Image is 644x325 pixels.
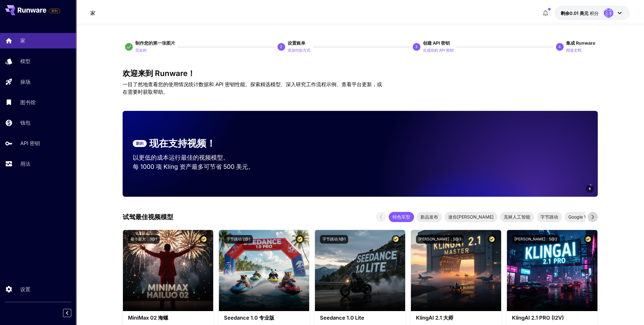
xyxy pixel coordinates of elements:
[135,46,147,54] button: 完全的
[512,235,560,244] button: [PERSON_NAME]：5@2
[604,6,613,20] font: 未定义未定义
[561,10,589,16] font: 剩余0.01 美元
[566,48,581,53] font: 阅读文档
[123,213,173,221] font: 试驾最佳视频模型
[20,37,25,44] font: 家
[149,137,216,149] font: 现在支持视频！
[564,212,596,222] div: Google Veo
[589,186,591,191] span: 6
[131,237,157,241] font: 最小最大：3@1
[20,161,30,167] font: 用法
[224,235,253,244] button: 字节跳动:2@1
[561,10,599,16] div: -0.0053美元
[90,9,95,17] nav: 面包屑
[444,212,497,222] div: 迷你[PERSON_NAME]
[392,235,400,244] button: 认证模型——经过审查，具有最佳性能，并包含商业许可证。
[423,48,454,53] font: 生成你的 API 密钥
[507,230,597,311] img: 替代
[136,141,143,146] font: 新的
[128,235,160,244] button: 最小最大：3@1
[322,237,346,241] font: 字节跳动:1@1
[558,45,561,49] font: 4
[500,212,534,222] div: 克林人工智能
[226,237,250,241] font: 字节跳动:2@1
[123,230,213,311] img: 替代
[416,315,453,321] font: KlingAI 2.1 大师
[320,235,348,244] button: 字节跳动:1@1
[123,81,382,95] font: 一目了然地查看您的使用情况统计数据和 API 密钥性能。探索精选模型、深入研究工作流程示例、查看平台更新，或在需要时获取帮助。
[49,7,60,15] span: 添加您的支付卡以启用完整的平台功能。
[20,140,40,146] font: API 密钥
[288,40,305,46] font: 设置账单
[315,230,405,311] img: 替代
[418,237,461,241] font: [PERSON_NAME]：5@3
[488,235,496,244] button: 认证模型——经过审查，具有最佳性能，并包含商业许可证。
[90,9,95,17] a: 家
[20,99,35,105] font: 图书馆
[20,286,30,292] font: 设置
[51,9,58,13] font: 审判
[504,214,530,220] font: 克林人工智能
[512,315,564,321] font: KlingAI 2.1 PRO (I2V)
[423,40,450,46] font: 创建 API 密钥
[554,6,630,20] button: -0.0053美元未定义未定义
[423,46,454,54] button: 生成你的 API 密钥
[584,235,592,244] button: 认证模型——经过审查，具有最佳性能，并包含商业许可证。
[224,315,274,321] font: Seedance 1.0 专业版
[590,10,599,16] font: 积分
[280,45,282,49] font: 2
[20,119,30,126] font: 钱包
[537,212,562,222] div: 字节跳动
[417,212,442,222] div: 新品发布
[320,315,364,321] font: Seedance 1.0 Lite
[415,45,418,49] font: 3
[416,235,464,244] button: [PERSON_NAME]：5@3
[389,212,414,222] div: 特色车型
[128,315,168,321] font: MiniMax 02 海螺
[20,79,30,85] font: 操场
[219,230,309,311] img: 替代
[200,235,208,244] button: 认证模型——经过审查，具有最佳性能，并包含商业许可证。
[566,40,595,46] font: 集成 Runware
[288,46,310,54] button: 添加付款方式
[63,309,71,317] button: 折叠侧边栏
[296,235,304,244] button: 认证模型——经过审查，具有最佳性能，并包含商业许可证。
[133,163,254,170] font: 每 1000 项 Kling 资产最多可节省 500 美元。
[568,214,592,220] font: Google Veo
[20,58,30,64] font: 模型
[135,40,175,46] font: 制作您的第一张图片
[90,10,95,16] font: 家
[411,230,501,311] img: 替代
[566,46,581,54] button: 阅读文档
[123,69,195,78] font: 欢迎来到 Runware！
[133,154,229,161] font: 以更低的成本运行最佳的视频模型。
[68,307,76,319] div: 折叠侧边栏
[514,237,557,241] font: [PERSON_NAME]：5@2
[448,214,494,220] font: 迷你[PERSON_NAME]
[540,214,558,220] font: 字节跳动
[392,214,410,220] font: 特色车型
[135,48,147,53] font: 完全的
[420,214,438,220] font: 新品发布
[288,48,310,53] font: 添加付款方式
